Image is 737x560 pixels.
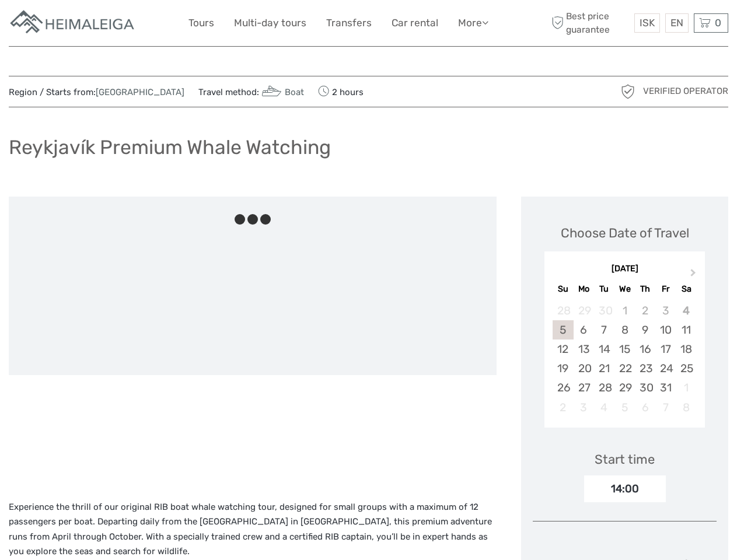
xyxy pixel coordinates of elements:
div: Choose Thursday, October 9th, 2025 [635,320,655,339]
div: Choose Sunday, October 5th, 2025 [553,320,573,339]
div: Choose Wednesday, October 22nd, 2025 [614,359,635,378]
div: Choose Wednesday, October 8th, 2025 [614,320,635,339]
div: Tu [594,281,614,297]
div: Choose Tuesday, October 14th, 2025 [594,339,614,359]
a: Tours [188,15,214,32]
div: Not available Thursday, November 6th, 2025 [635,398,655,417]
div: Not available Saturday, October 4th, 2025 [676,301,696,320]
span: 0 [713,17,723,29]
div: [DATE] [544,263,705,275]
div: Choose Thursday, October 16th, 2025 [635,339,655,359]
div: Su [553,281,573,297]
div: Mo [574,281,594,297]
div: Choose Tuesday, October 21st, 2025 [594,359,614,378]
div: Not available Wednesday, November 5th, 2025 [614,398,635,417]
a: Transfers [326,15,372,32]
div: Not available Thursday, October 2nd, 2025 [635,301,655,320]
img: Apartments in Reykjavik [9,9,137,37]
p: Experience the thrill of our original RIB boat whale watching tour, designed for small groups wit... [9,500,497,559]
div: Not available Sunday, September 28th, 2025 [553,301,573,320]
span: 2 hours [318,83,364,100]
div: EN [665,13,689,33]
a: [GEOGRAPHIC_DATA] [96,87,184,97]
div: Choose Monday, October 27th, 2025 [574,378,594,397]
div: month 2025-10 [548,301,701,417]
div: Choose Tuesday, October 28th, 2025 [594,378,614,397]
h1: Reykjavík Premium Whale Watching [9,135,331,159]
div: Th [635,281,655,297]
div: We [614,281,635,297]
div: Choose Monday, October 13th, 2025 [574,339,594,359]
div: Choose Tuesday, October 7th, 2025 [594,320,614,339]
div: Choose Thursday, October 30th, 2025 [635,378,655,397]
div: Choose Date of Travel [561,224,689,242]
div: Choose Thursday, October 23rd, 2025 [635,359,655,378]
div: Not available Wednesday, October 1st, 2025 [614,301,635,320]
a: Boat [259,87,304,97]
div: Fr [655,281,676,297]
span: Region / Starts from: [9,86,184,99]
img: verified_operator_grey_128.png [619,82,637,101]
div: Choose Wednesday, October 15th, 2025 [614,339,635,359]
div: Choose Saturday, October 11th, 2025 [676,320,696,339]
div: Not available Monday, September 29th, 2025 [574,301,594,320]
div: Not available Saturday, November 8th, 2025 [676,398,696,417]
button: Next Month [685,266,704,285]
div: 14:00 [584,475,666,502]
div: Not available Friday, November 7th, 2025 [655,398,676,417]
div: Choose Monday, October 6th, 2025 [574,320,594,339]
div: Sa [676,281,696,297]
div: Not available Saturday, November 1st, 2025 [676,378,696,397]
span: Best price guarantee [549,10,631,36]
div: Start time [595,450,655,468]
div: Not available Sunday, November 2nd, 2025 [553,398,573,417]
span: Travel method: [198,83,304,100]
div: Not available Friday, October 3rd, 2025 [655,301,676,320]
a: Car rental [392,15,438,32]
div: Choose Friday, October 31st, 2025 [655,378,676,397]
div: Choose Saturday, October 25th, 2025 [676,359,696,378]
span: Verified Operator [643,85,728,97]
div: Choose Sunday, October 26th, 2025 [553,378,573,397]
div: Not available Monday, November 3rd, 2025 [574,398,594,417]
div: Choose Saturday, October 18th, 2025 [676,339,696,359]
div: Choose Friday, October 24th, 2025 [655,359,676,378]
div: Choose Sunday, October 19th, 2025 [553,359,573,378]
div: Not available Tuesday, November 4th, 2025 [594,398,614,417]
span: ISK [640,17,655,29]
div: Choose Friday, October 17th, 2025 [655,339,676,359]
div: Choose Friday, October 10th, 2025 [655,320,676,339]
a: Multi-day tours [234,15,306,32]
div: Choose Sunday, October 12th, 2025 [553,339,573,359]
div: Choose Wednesday, October 29th, 2025 [614,378,635,397]
div: Not available Tuesday, September 30th, 2025 [594,301,614,320]
a: More [458,15,488,32]
div: Choose Monday, October 20th, 2025 [574,359,594,378]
